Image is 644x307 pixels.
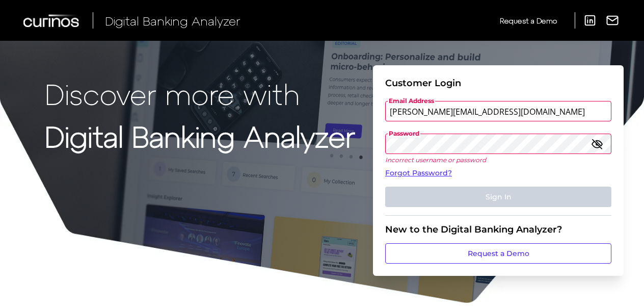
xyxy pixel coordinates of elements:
[385,78,611,89] div: Customer Login
[45,78,355,110] p: Discover more with
[385,156,611,164] p: Incorrect username or password
[385,243,611,264] a: Request a Demo
[388,130,420,138] span: Password
[388,97,435,105] span: Email Address
[385,224,611,235] div: New to the Digital Banking Analyzer?
[500,12,557,29] a: Request a Demo
[23,14,81,27] img: Curinos
[385,187,611,207] button: Sign In
[385,168,611,178] a: Forgot Password?
[45,119,355,153] strong: Digital Banking Analyzer
[105,13,240,28] span: Digital Banking Analyzer
[500,16,557,25] span: Request a Demo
